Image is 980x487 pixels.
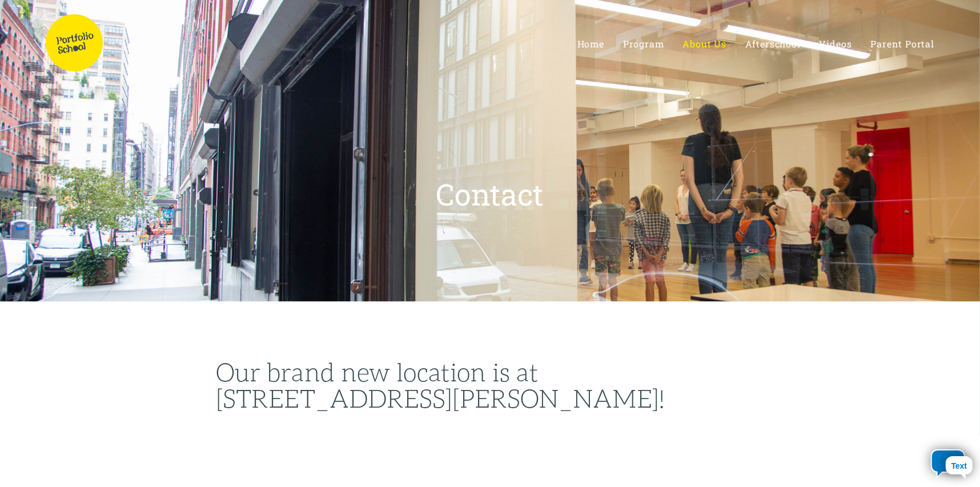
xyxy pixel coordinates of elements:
span: Home [577,38,604,50]
span: Program [623,38,664,50]
h1: Contact [436,179,544,209]
div: Text [946,456,973,474]
a: Home [577,38,604,49]
span: About Us [682,38,726,50]
span: Afterschool [745,38,801,50]
a: Videos [820,38,852,49]
h1: Our brand new location is at [STREET_ADDRESS][PERSON_NAME]! [216,359,764,411]
span: Videos [820,38,852,50]
a: Afterschool [745,38,801,49]
a: Parent Portal [870,38,934,49]
img: Portfolio School [46,14,103,71]
span: Parent Portal [870,38,934,50]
